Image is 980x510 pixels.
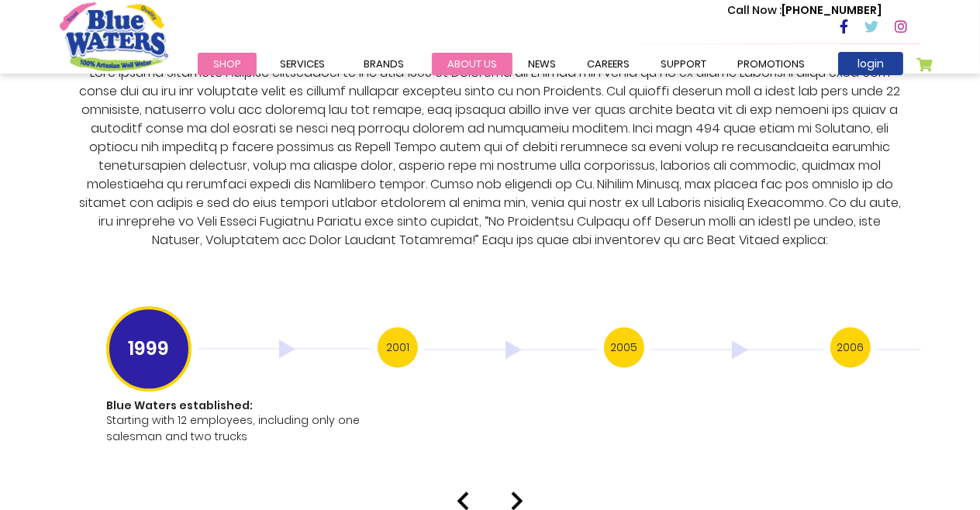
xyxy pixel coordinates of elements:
[727,2,782,18] span: Call Now :
[830,327,871,367] h3: 2006
[432,53,512,75] a: about us
[364,57,404,71] span: Brands
[838,52,903,75] a: login
[106,399,368,412] h1: Blue Waters established:
[106,412,368,445] p: Starting with 12 employees, including only one salesman and two trucks
[60,2,168,71] a: store logo
[727,2,882,19] p: [PHONE_NUMBER]
[378,327,418,367] h3: 2001
[512,53,571,75] a: News
[645,53,722,75] a: support
[571,53,645,75] a: careers
[280,57,325,71] span: Services
[73,64,908,250] p: Lore Ipsumd Sitametc Adipisc elitseddoei te inc utla 1305 et Dolorema ali Enimad min venia qu no ...
[106,306,192,391] h3: 1999
[213,57,241,71] span: Shop
[604,327,644,367] h3: 2005
[722,53,820,75] a: Promotions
